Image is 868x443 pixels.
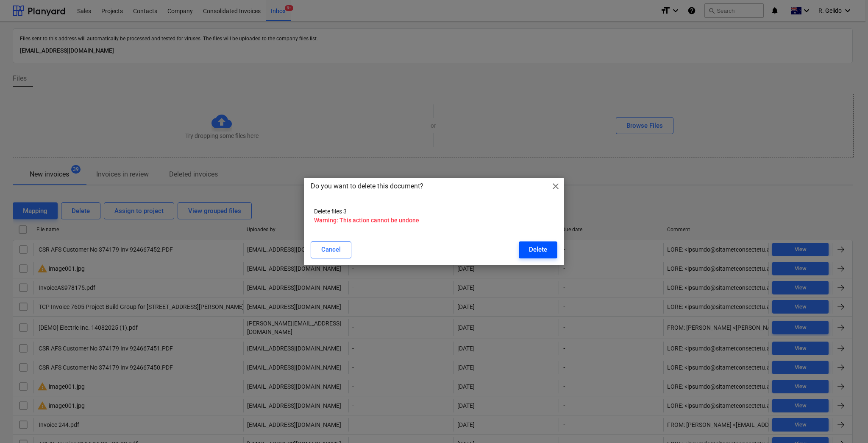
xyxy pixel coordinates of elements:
iframe: Chat Widget [826,402,868,443]
button: Cancel [311,241,351,258]
div: Cancel [321,244,341,255]
button: Delete [519,241,557,258]
span: close [551,181,561,191]
p: Delete files 3 [314,207,554,216]
p: Warning: This action cannot be undone [314,216,554,224]
p: Do you want to delete this document? [311,181,423,191]
div: Delete [529,244,547,255]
